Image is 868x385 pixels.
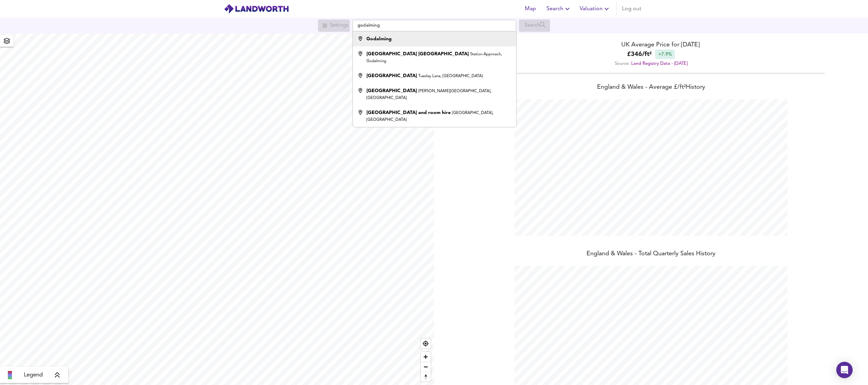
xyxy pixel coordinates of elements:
button: Reset bearing to north [421,372,431,382]
small: [PERSON_NAME][GEOGRAPHIC_DATA], [GEOGRAPHIC_DATA] [366,89,491,100]
b: £ 346 / ft² [627,50,652,59]
button: Find my location [421,339,431,348]
div: England & Wales - Total Quarterly Sales History [434,249,868,259]
small: Tuesley Lane, [GEOGRAPHIC_DATA] [418,74,483,78]
span: Zoom out [421,362,431,372]
button: Search [544,2,574,16]
div: Search for a location first or explore the map [519,19,550,32]
div: Open Intercom Messenger [836,362,853,378]
div: Search for a location first or explore the map [318,19,350,32]
button: Zoom in [421,352,431,362]
span: Valuation [580,4,611,14]
span: Search [547,4,572,14]
span: Map [522,4,538,14]
div: England & Wales - Average £/ ft² History [434,83,868,92]
span: Log out [622,4,641,14]
button: Map [519,2,541,16]
strong: [GEOGRAPHIC_DATA] [GEOGRAPHIC_DATA] [366,52,469,56]
strong: Godalming [366,37,392,41]
div: UK Average Price for [DATE] [434,40,868,49]
button: Log out [619,2,644,16]
button: Valuation [577,2,613,16]
div: +7.9% [655,49,675,59]
strong: [GEOGRAPHIC_DATA] and room hire [366,110,451,115]
button: Zoom out [421,362,431,372]
strong: [GEOGRAPHIC_DATA] [366,88,417,93]
strong: [GEOGRAPHIC_DATA] [366,73,417,78]
div: Source: [434,59,868,68]
img: logo [224,4,289,14]
span: Legend [24,371,43,379]
a: Land Registry Data - [DATE] [631,61,688,66]
input: Enter a location... [352,20,516,31]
